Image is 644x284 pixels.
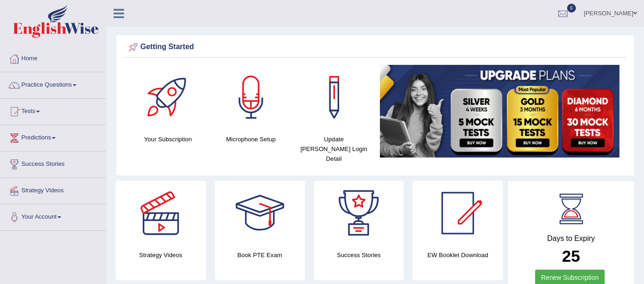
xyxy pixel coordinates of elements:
[116,250,206,260] h4: Strategy Videos
[0,178,106,201] a: Strategy Videos
[0,151,106,175] a: Success Stories
[126,40,624,54] div: Getting Started
[314,250,404,260] h4: Success Stories
[567,4,576,13] span: 6
[518,234,624,243] h4: Days to Expiry
[214,134,288,144] h4: Microphone Setup
[0,125,106,148] a: Predictions
[131,134,205,144] h4: Your Subscription
[0,72,106,95] a: Practice Questions
[562,247,580,265] b: 25
[0,204,106,227] a: Your Account
[380,65,619,158] img: small5.jpg
[297,134,371,164] h4: Update [PERSON_NAME] Login Detail
[215,250,305,260] h4: Book PTE Exam
[413,250,503,260] h4: EW Booklet Download
[0,99,106,122] a: Tests
[0,46,106,69] a: Home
